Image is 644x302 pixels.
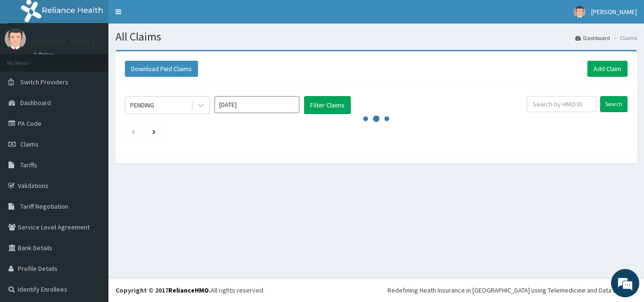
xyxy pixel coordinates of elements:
[33,38,95,47] p: [PERSON_NAME]
[215,96,299,113] input: Select Month and Year
[527,96,597,112] input: Search by HMO ID
[591,8,637,16] span: [PERSON_NAME]
[152,127,156,136] a: Next page
[131,127,135,136] a: Previous page
[600,96,627,112] input: Search
[587,61,627,77] a: Add Claim
[20,78,68,86] span: Switch Providers
[574,6,586,18] img: User Image
[20,98,51,107] span: Dashboard
[116,286,211,294] strong: Copyright © 2017 .
[304,96,351,114] button: Filter Claims
[575,34,610,42] a: Dashboard
[5,28,26,49] img: User Image
[116,31,637,43] h1: All Claims
[611,34,637,42] li: Claims
[125,61,198,77] button: Download Paid Claims
[20,140,39,148] span: Claims
[108,278,644,302] footer: All rights reserved.
[168,286,209,294] a: RelianceHMO
[20,202,68,211] span: Tariff Negotiation
[388,286,637,295] div: Redefining Heath Insurance in [GEOGRAPHIC_DATA] using Telemedicine and Data Science!
[362,105,390,133] svg: audio-loading
[130,100,154,110] div: PENDING
[33,51,56,58] a: Online
[20,161,37,169] span: Tariffs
